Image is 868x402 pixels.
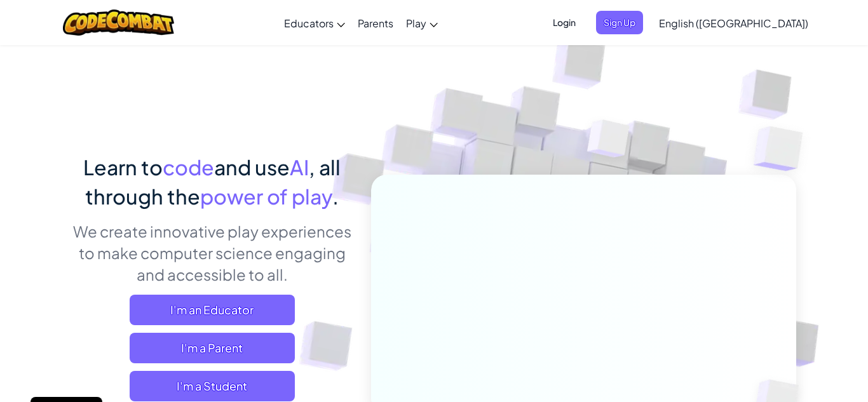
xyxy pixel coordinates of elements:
[83,154,163,180] span: Learn to
[214,154,290,180] span: and use
[130,333,295,363] a: I'm a Parent
[130,295,295,325] a: I'm an Educator
[728,95,838,203] img: Overlap cubes
[351,6,400,40] a: Parents
[400,6,444,40] a: Play
[332,184,339,209] span: .
[653,6,815,40] a: English ([GEOGRAPHIC_DATA])
[564,95,655,189] img: Overlap cubes
[596,11,643,34] button: Sign Up
[63,10,174,36] img: CodeCombat logo
[290,154,309,180] span: AI
[284,17,334,30] span: Educators
[545,11,583,34] button: Login
[659,17,808,30] span: English ([GEOGRAPHIC_DATA])
[163,154,214,180] span: code
[278,6,351,40] a: Educators
[200,184,332,209] span: power of play
[72,220,352,285] p: We create innovative play experiences to make computer science engaging and accessible to all.
[130,371,295,401] button: I'm a Student
[406,17,426,30] span: Play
